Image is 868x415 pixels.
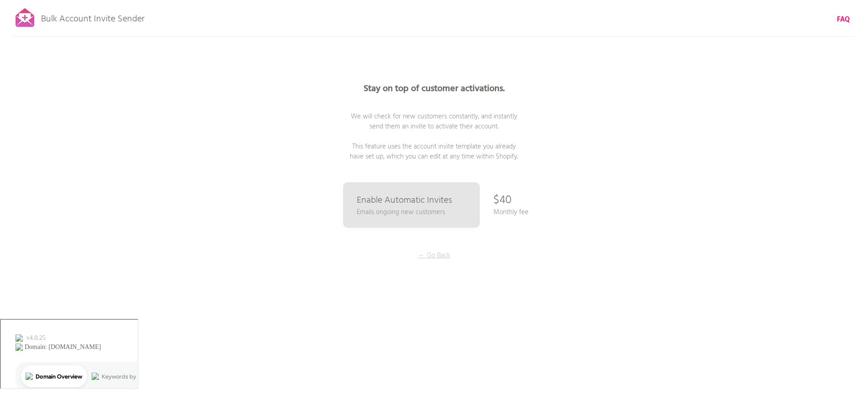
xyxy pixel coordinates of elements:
div: Domain Overview [35,54,82,60]
span: We will check for new customers constantly, and instantly send them an invite to activate their a... [350,111,518,162]
p: Monthly fee [493,207,529,217]
img: website_grey.svg [15,24,22,31]
p: ← Go Back [400,251,468,261]
p: $40 [493,187,512,214]
img: tab_domain_overview_orange.svg [25,53,32,60]
b: Stay on top of customer activations. [364,82,505,96]
div: Domain: [DOMAIN_NAME] [24,24,100,31]
div: v 4.0.25 [26,15,45,22]
div: Keywords by Traffic [101,54,154,60]
a: Enable Automatic Invites Emails ongoing new customers [343,182,480,228]
a: FAQ [837,15,850,25]
p: Enable Automatic Invites [357,196,452,205]
p: Bulk Account Invite Sender [41,5,144,28]
b: FAQ [837,14,850,25]
p: Emails ongoing new customers [357,207,445,217]
img: tab_keywords_by_traffic_grey.svg [91,53,98,60]
img: logo_orange.svg [15,15,22,22]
